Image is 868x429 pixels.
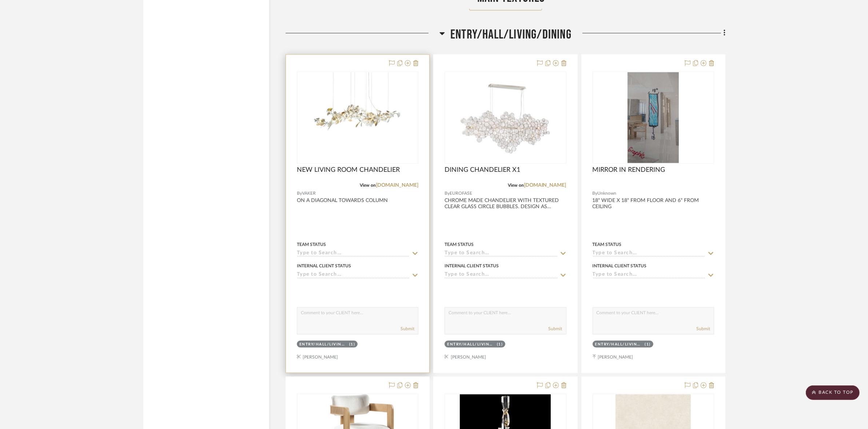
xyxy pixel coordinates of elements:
span: View on [508,183,524,187]
div: Internal Client Status [445,263,499,269]
div: Internal Client Status [297,263,351,269]
div: 0 [593,72,714,163]
div: Team Status [593,241,622,248]
span: By [297,190,302,197]
span: EUROFASE [450,190,472,197]
input: Type to Search… [445,250,557,257]
div: (1) [645,342,651,347]
input: Type to Search… [445,272,557,279]
span: By [445,190,450,197]
span: DINING CHANDELIER X1 [445,166,520,174]
span: Unknown [598,190,617,197]
div: Internal Client Status [593,263,647,269]
div: ENTRY/HALL/LIVING/DINING [447,342,495,347]
span: By [593,190,598,197]
span: NEW LIVING ROOM CHANDELIER [297,166,400,174]
input: Type to Search… [593,250,705,257]
input: Type to Search… [593,272,705,279]
a: [DOMAIN_NAME] [376,183,418,188]
div: 0 [445,72,566,163]
div: Team Status [297,241,326,248]
button: Submit [549,325,562,332]
input: Type to Search… [297,250,410,257]
div: (1) [349,342,355,347]
span: VAKER [302,190,316,197]
img: MIRROR IN RENDERING [628,72,679,163]
img: NEW LIVING ROOM CHANDELIER [312,72,403,163]
span: View on [360,183,376,187]
span: ENTRY/HALL/LIVING/DINING [450,27,572,43]
input: Type to Search… [297,272,410,279]
span: MIRROR IN RENDERING [593,166,665,174]
div: ENTRY/HALL/LIVING/DINING [299,342,347,347]
img: DINING CHANDELIER X1 [460,72,551,163]
button: Submit [401,325,414,332]
div: Team Status [445,241,474,248]
scroll-to-top-button: BACK TO TOP [806,385,860,400]
button: Submit [696,325,710,332]
div: 0 [297,72,418,163]
a: [DOMAIN_NAME] [524,183,566,188]
div: (1) [497,342,503,347]
div: ENTRY/HALL/LIVING/DINING [595,342,643,347]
